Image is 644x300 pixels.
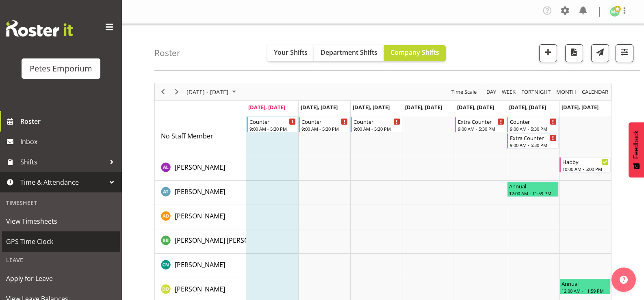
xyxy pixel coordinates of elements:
img: Rosterit website logo [6,20,73,37]
div: No Staff Member"s event - Counter Begin From Tuesday, September 9, 2025 at 9:00:00 AM GMT+12:00 E... [299,117,350,132]
div: Previous [156,83,170,100]
div: Alex-Micheal Taniwha"s event - Annual Begin From Saturday, September 13, 2025 at 12:00:00 AM GMT+... [507,181,558,197]
button: Send a list of all shifts for the selected filtered period to all rostered employees. [591,44,609,62]
span: Time Scale [451,87,477,97]
button: Download a PDF of the roster according to the set date range. [565,44,583,62]
td: Beena Beena resource [155,229,246,254]
td: Amelia Denz resource [155,205,246,229]
td: Alex-Micheal Taniwha resource [155,181,246,205]
span: No Staff Member [161,132,213,140]
div: Annual [562,279,609,287]
span: Roster [20,115,118,127]
span: [DATE], [DATE] [353,104,390,111]
div: 12:00 AM - 11:59 PM [509,190,556,196]
a: [PERSON_NAME] [175,284,225,294]
a: Apply for Leave [2,268,120,289]
button: Previous [158,87,169,97]
span: Shifts [20,156,106,168]
a: [PERSON_NAME] [PERSON_NAME] [175,235,277,245]
span: [DATE], [DATE] [248,104,285,111]
button: Fortnight [520,87,552,97]
span: Apply for Leave [6,272,116,285]
span: [PERSON_NAME] [175,187,225,196]
div: Extra Counter [510,134,556,142]
div: Annual [509,182,556,190]
span: [PERSON_NAME] [175,285,225,294]
div: Leave [2,252,120,268]
div: Counter [249,117,296,125]
span: Department Shifts [321,48,377,57]
span: [DATE] - [DATE] [186,87,229,97]
button: Next [171,87,182,97]
div: Habby [562,158,609,166]
button: Company Shifts [384,45,446,61]
span: View Timesheets [6,215,116,227]
button: Feedback - Show survey [629,122,644,177]
span: [PERSON_NAME] [175,163,225,172]
span: Fortnight [520,87,551,97]
div: Counter [353,117,400,125]
div: Extra Counter [458,117,504,125]
span: calendar [581,87,609,97]
button: Time Scale [450,87,478,97]
div: No Staff Member"s event - Extra Counter Begin From Friday, September 12, 2025 at 9:00:00 AM GMT+1... [455,117,506,132]
span: [PERSON_NAME] [175,260,225,269]
button: Timeline Week [501,87,517,97]
div: 9:00 AM - 5:30 PM [301,125,348,132]
button: Month [581,87,610,97]
div: 12:00 AM - 11:59 PM [562,287,609,294]
h4: Roster [154,48,180,58]
div: Counter [301,117,348,125]
button: Timeline Day [485,87,498,97]
div: 9:00 AM - 5:30 PM [510,142,556,148]
span: [DATE], [DATE] [562,104,598,111]
span: Your Shifts [274,48,308,57]
span: [DATE], [DATE] [509,104,546,111]
span: Week [501,87,516,97]
span: Time & Attendance [20,176,106,188]
div: No Staff Member"s event - Counter Begin From Saturday, September 13, 2025 at 9:00:00 AM GMT+12:00... [507,117,558,132]
div: 9:00 AM - 5:30 PM [249,125,296,132]
div: Next [170,83,184,100]
span: Inbox [20,136,118,148]
div: 9:00 AM - 5:30 PM [353,125,400,132]
a: GPS Time Clock [2,231,120,252]
button: September 08 - 14, 2025 [185,87,240,97]
span: [DATE], [DATE] [405,104,442,111]
span: [DATE], [DATE] [457,104,494,111]
td: No Staff Member resource [155,116,246,156]
span: [PERSON_NAME] [175,212,225,220]
span: Month [555,87,577,97]
div: No Staff Member"s event - Counter Begin From Wednesday, September 10, 2025 at 9:00:00 AM GMT+12:0... [351,117,402,132]
span: Feedback [633,130,640,159]
a: [PERSON_NAME] [175,260,225,270]
div: Timesheet [2,194,120,211]
button: Add a new shift [539,44,557,62]
div: 9:00 AM - 5:30 PM [458,125,504,132]
div: No Staff Member"s event - Extra Counter Begin From Saturday, September 13, 2025 at 9:00:00 AM GMT... [507,133,558,149]
span: Company Shifts [390,48,439,57]
td: Abigail Lane resource [155,156,246,181]
button: Filter Shifts [616,44,633,62]
button: Your Shifts [267,45,314,61]
div: 10:00 AM - 5:00 PM [562,166,609,172]
div: Abigail Lane"s event - Habby Begin From Sunday, September 14, 2025 at 10:00:00 AM GMT+12:00 Ends ... [559,157,611,173]
button: Timeline Month [555,87,578,97]
a: View Timesheets [2,211,120,231]
span: [DATE], [DATE] [301,104,338,111]
a: [PERSON_NAME] [175,162,225,172]
img: melanie-richardson713.jpg [610,7,620,17]
div: Danielle Donselaar"s event - Annual Begin From Sunday, September 14, 2025 at 12:00:00 AM GMT+12:0... [559,279,611,294]
div: 9:00 AM - 5:30 PM [510,125,556,132]
span: GPS Time Clock [6,235,116,248]
a: [PERSON_NAME] [175,187,225,196]
div: Petes Emporium [30,63,92,75]
div: Counter [510,117,556,125]
a: [PERSON_NAME] [175,211,225,221]
div: No Staff Member"s event - Counter Begin From Monday, September 8, 2025 at 9:00:00 AM GMT+12:00 En... [247,117,298,132]
span: Day [486,87,497,97]
a: No Staff Member [161,131,213,141]
td: Christine Neville resource [155,254,246,278]
span: [PERSON_NAME] [PERSON_NAME] [175,236,277,245]
button: Department Shifts [314,45,384,61]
